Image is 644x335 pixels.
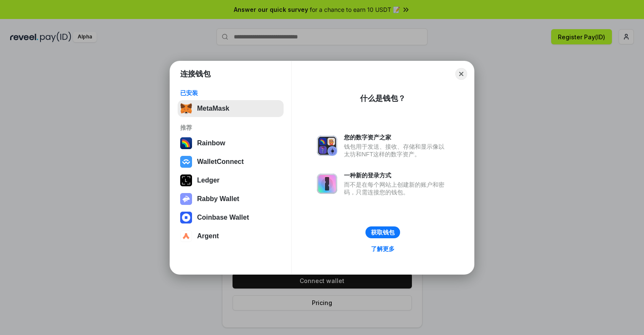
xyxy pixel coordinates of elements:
img: svg+xml,%3Csvg%20xmlns%3D%22http%3A%2F%2Fwww.w3.org%2F2000%2Fsvg%22%20fill%3D%22none%22%20viewBox... [180,193,192,205]
button: WalletConnect [178,153,284,170]
button: Close [455,68,467,80]
div: 已安装 [180,89,281,97]
div: 一种新的登录方式 [344,172,449,179]
img: svg+xml,%3Csvg%20xmlns%3D%22http%3A%2F%2Fwww.w3.org%2F2000%2Fsvg%22%20fill%3D%22none%22%20viewBox... [317,174,337,194]
div: Coinbase Wallet [197,214,249,221]
img: svg+xml,%3Csvg%20width%3D%2228%22%20height%3D%2228%22%20viewBox%3D%220%200%2028%2028%22%20fill%3D... [180,212,192,223]
div: 您的数字资产之家 [344,133,449,141]
img: svg+xml,%3Csvg%20xmlns%3D%22http%3A%2F%2Fwww.w3.org%2F2000%2Fsvg%22%20width%3D%2228%22%20height%3... [180,174,192,186]
div: 什么是钱包？ [360,93,406,103]
button: Argent [178,228,284,245]
div: Ledger [197,177,219,184]
img: svg+xml,%3Csvg%20width%3D%2228%22%20height%3D%2228%22%20viewBox%3D%220%200%2028%2028%22%20fill%3D... [180,156,192,168]
button: 获取钱包 [365,226,400,238]
img: svg+xml,%3Csvg%20width%3D%22120%22%20height%3D%22120%22%20viewBox%3D%220%200%20120%20120%22%20fil... [180,137,192,149]
div: 了解更多 [371,245,395,253]
div: 推荐 [180,124,281,131]
div: WalletConnect [197,158,244,166]
div: Rabby Wallet [197,195,239,203]
button: Rabby Wallet [178,191,284,207]
h1: 连接钱包 [180,69,211,79]
div: Argent [197,232,219,240]
div: 而不是在每个网站上创建新的账户和密码，只需连接您的钱包。 [344,181,449,196]
div: Rainbow [197,139,225,147]
button: Coinbase Wallet [178,209,284,226]
img: svg+xml,%3Csvg%20fill%3D%22none%22%20height%3D%2233%22%20viewBox%3D%220%200%2035%2033%22%20width%... [180,103,192,114]
button: MetaMask [178,100,284,117]
div: 钱包用于发送、接收、存储和显示像以太坊和NFT这样的数字资产。 [344,143,449,158]
a: 了解更多 [366,243,400,254]
button: Ledger [178,172,284,189]
img: svg+xml,%3Csvg%20width%3D%2228%22%20height%3D%2228%22%20viewBox%3D%220%200%2028%2028%22%20fill%3D... [180,230,192,242]
div: MetaMask [197,105,229,112]
button: Rainbow [178,135,284,152]
img: svg+xml,%3Csvg%20xmlns%3D%22http%3A%2F%2Fwww.w3.org%2F2000%2Fsvg%22%20fill%3D%22none%22%20viewBox... [317,136,337,156]
div: 获取钱包 [371,229,395,236]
